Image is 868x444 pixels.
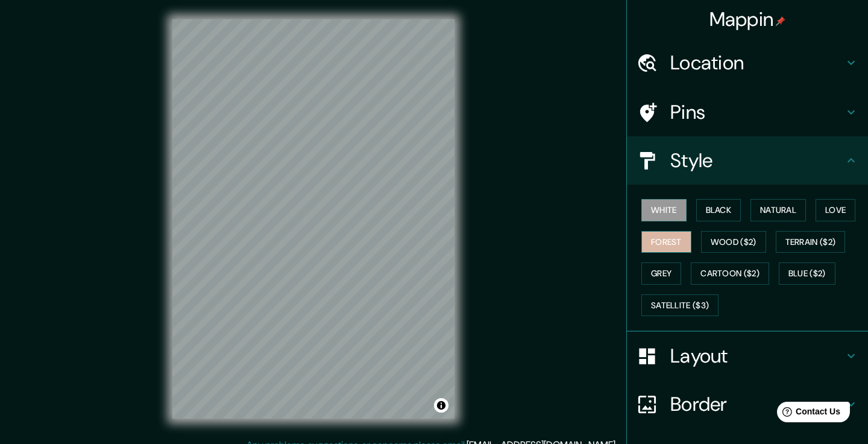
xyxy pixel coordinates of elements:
[670,148,844,173] h4: Style
[776,16,785,26] img: pin-icon.png
[779,262,835,285] button: Blue ($2)
[627,39,868,87] div: Location
[627,380,868,428] div: Border
[750,199,806,221] button: Natural
[641,294,719,317] button: Satellite ($3)
[776,231,846,253] button: Terrain ($2)
[701,231,766,253] button: Wood ($2)
[670,100,844,124] h4: Pins
[709,7,786,31] h4: Mappin
[641,199,687,221] button: White
[670,51,844,75] h4: Location
[761,397,855,431] iframe: Help widget launcher
[641,231,691,253] button: Forest
[670,344,844,368] h4: Layout
[627,88,868,136] div: Pins
[434,398,448,413] button: Toggle attribution
[691,262,769,285] button: Cartoon ($2)
[816,199,855,221] button: Love
[172,19,454,419] canvas: Map
[641,262,681,285] button: Grey
[627,332,868,380] div: Layout
[670,392,844,416] h4: Border
[627,136,868,185] div: Style
[696,199,741,221] button: Black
